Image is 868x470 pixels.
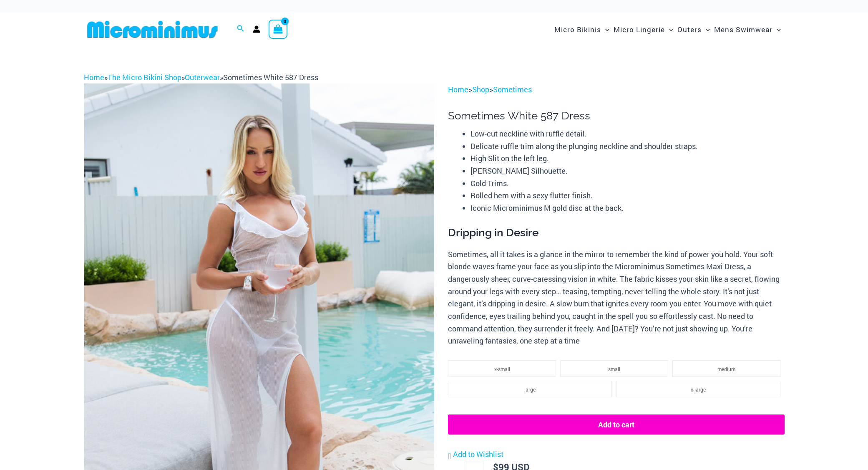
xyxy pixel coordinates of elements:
[472,84,489,94] a: Shop
[453,449,503,459] span: Add to Wishlist
[675,17,712,42] a: OutersMenu ToggleMenu Toggle
[237,24,244,35] a: Search icon link
[448,360,556,377] li: x-small
[551,15,785,43] nav: Site Navigation
[614,19,665,40] span: Micro Lingerie
[702,19,710,40] span: Menu Toggle
[554,19,601,40] span: Micro Bikinis
[253,25,260,33] a: Account icon link
[717,366,735,372] span: medium
[448,381,612,397] li: large
[672,360,780,377] li: medium
[223,72,318,82] span: Sometimes White 587 Dress
[84,72,318,82] span: » » »
[524,386,536,393] span: large
[493,84,532,94] a: Sometimes
[665,19,673,40] span: Menu Toggle
[470,165,784,177] li: [PERSON_NAME] Silhouette.
[84,20,221,39] img: MM SHOP LOGO FLAT
[691,386,706,393] span: x-large
[108,72,181,82] a: The Micro Bikini Shop
[84,72,104,82] a: Home
[494,366,510,372] span: x-small
[448,109,784,122] h1: Sometimes White 587 Dress
[470,152,784,165] li: High Slit on the left leg.
[772,19,781,40] span: Menu Toggle
[470,202,784,215] li: Iconic Microminimus M gold disc at the back.
[470,140,784,153] li: Delicate ruffle trim along the plunging neckline and shoulder straps.
[448,414,784,435] button: Add to cart
[448,448,503,461] a: Add to Wishlist
[470,177,784,190] li: Gold Trims.
[470,190,784,202] li: Rolled hem with a sexy flutter finish.
[601,19,609,40] span: Menu Toggle
[560,360,668,377] li: small
[714,19,772,40] span: Mens Swimwear
[448,84,468,94] a: Home
[552,17,611,42] a: Micro BikinisMenu ToggleMenu Toggle
[677,19,702,40] span: Outers
[269,20,288,39] a: View Shopping Cart, empty
[185,72,220,82] a: Outerwear
[712,17,783,42] a: Mens SwimwearMenu ToggleMenu Toggle
[616,381,780,397] li: x-large
[448,226,784,240] h3: Dripping in Desire
[448,248,784,348] p: Sometimes, all it takes is a glance in the mirror to remember the kind of power you hold. Your so...
[608,366,620,372] span: small
[448,83,784,96] p: > >
[611,17,675,42] a: Micro LingerieMenu ToggleMenu Toggle
[470,128,784,140] li: Low-cut neckline with ruffle detail.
